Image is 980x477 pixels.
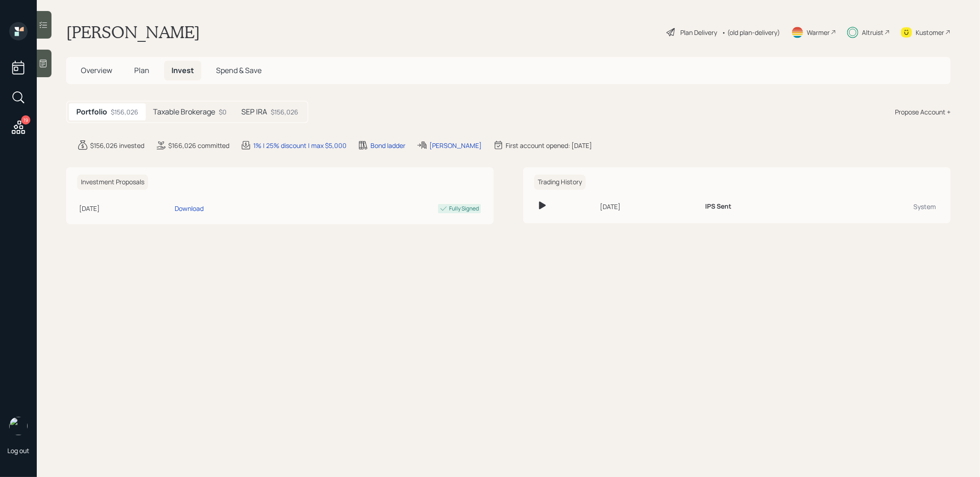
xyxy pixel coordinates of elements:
[171,65,194,75] span: Invest
[807,28,830,37] div: Warmer
[253,141,347,150] div: 1% | 25% discount | max $5,000
[916,28,944,37] div: Kustomer
[77,175,148,190] h6: Investment Proposals
[722,28,780,37] div: • (old plan-delivery)
[271,107,298,117] div: $156,026
[81,65,112,75] span: Overview
[600,202,698,211] div: [DATE]
[79,204,171,213] div: [DATE]
[76,108,107,116] h5: Portfolio
[219,107,227,117] div: $0
[111,107,138,117] div: $156,026
[680,28,717,37] div: Plan Delivery
[534,175,586,190] h6: Trading History
[506,141,592,150] div: First account opened: [DATE]
[216,65,262,75] span: Spend & Save
[370,141,405,150] div: Bond ladder
[175,204,204,213] div: Download
[895,107,951,117] div: Propose Account +
[7,446,29,455] div: Log out
[90,141,144,150] div: $156,026 invested
[449,204,479,213] div: Fully Signed
[153,108,215,116] h5: Taxable Brokerage
[429,141,482,150] div: [PERSON_NAME]
[831,202,936,211] div: System
[9,417,28,435] img: treva-nostdahl-headshot.png
[241,108,267,116] h5: SEP IRA
[66,22,200,42] h1: [PERSON_NAME]
[134,65,149,75] span: Plan
[21,115,30,125] div: 19
[705,203,731,210] h6: IPS Sent
[862,28,883,37] div: Altruist
[168,141,229,150] div: $166,026 committed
